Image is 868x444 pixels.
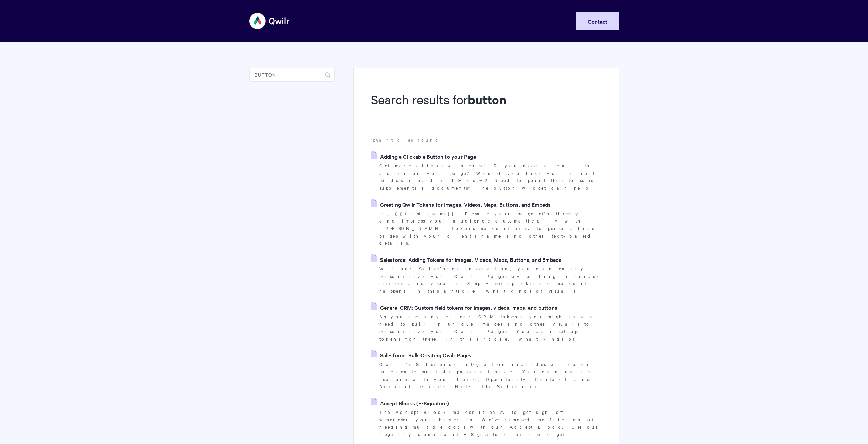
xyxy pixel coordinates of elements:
[371,91,601,120] h1: Search results for
[371,137,379,143] strong: 124
[249,68,335,82] input: Search
[379,408,601,438] p: The Accept Block makes it easy to get sign-off wherever your buyer is. We've removed the friction...
[371,151,476,162] a: Adding a Clickable Button to your Page
[379,210,601,247] p: Hi, {{first_name}}! Elevate your page effortlessly and impress your audience automatically with [...
[371,398,449,408] a: Accept Blocks (E-Signature)
[371,254,561,265] a: Salesforce: Adding Tokens for Images, Videos, Maps, Buttons, and Embeds
[379,265,601,295] p: With our Salesforce integration, you can easily personalize your Qwilr Pages by pulling in unique...
[379,360,601,390] p: Qwilr's Salesforce integration includes an option to create multiple pages at once. You can use t...
[249,8,290,34] img: Qwilr Help Center
[371,350,471,360] a: Salesforce: Bulk Creating Qwilr Pages
[576,12,619,30] a: Contact
[379,162,601,192] p: Get more clicks with ease! Do you need a call to action on your page? Would you like your client ...
[468,91,506,108] strong: button
[371,136,601,144] p: articles found
[379,313,601,343] p: As you use any or our CRM tokens, you might have a need to pull in unique images and other visual...
[371,302,557,313] a: General CRM: Custom field tokens for images, videos, maps, and buttons
[371,199,551,210] a: Creating Qwilr Tokens for Images, Videos, Maps, Buttons, and Embeds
